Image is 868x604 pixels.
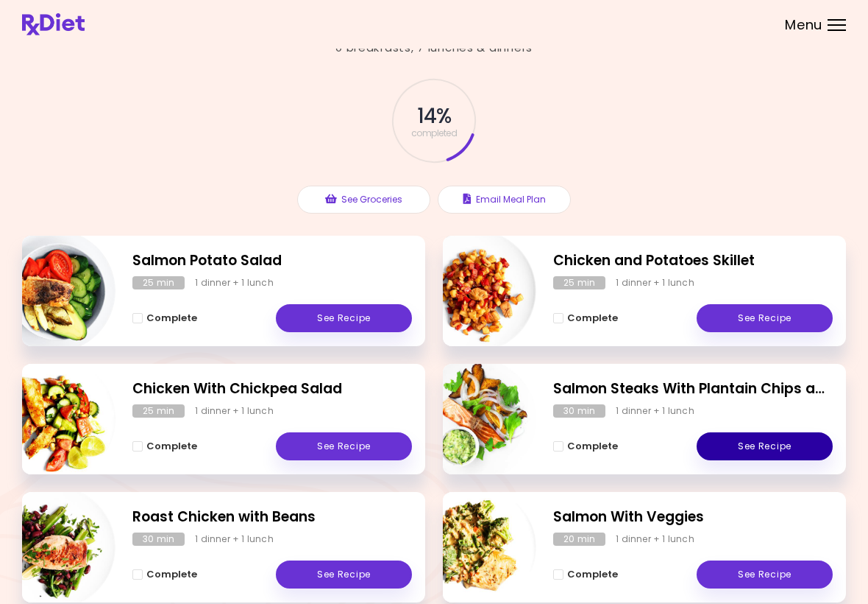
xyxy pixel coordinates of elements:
[697,432,833,460] a: See Recipe - Salmon Steaks With Plantain Chips and Guacamole
[553,438,618,455] button: Complete - Salmon Steaks With Plantain Chips and Guacamole
[132,276,185,289] div: 25 min
[132,507,412,528] h2: Roast Chicken with Beans
[276,561,412,589] a: See Recipe - Roast Chicken with Beans
[195,276,274,289] div: 1 dinner + 1 lunch
[132,566,197,583] button: Complete - Roast Chicken with Beans
[697,561,833,589] a: See Recipe - Salmon With Veggies
[146,312,197,324] span: Complete
[417,104,451,129] span: 14 %
[553,507,833,528] h2: Salmon With Veggies
[553,379,833,400] h2: Salmon Steaks With Plantain Chips and Guacamole
[616,533,694,546] div: 1 dinner + 1 lunch
[414,230,536,352] img: Info - Chicken and Potatoes Skillet
[297,186,430,214] button: See Groceries
[276,432,412,460] a: See Recipe - Chicken With Chickpea Salad
[132,309,197,327] button: Complete - Salmon Potato Salad
[132,438,197,455] button: Complete - Chicken With Chickpea Salad
[146,440,197,452] span: Complete
[438,186,571,214] button: Email Meal Plan
[132,250,412,272] h2: Salmon Potato Salad
[785,18,822,32] span: Menu
[616,276,694,289] div: 1 dinner + 1 lunch
[276,304,412,332] a: See Recipe - Salmon Potato Salad
[567,440,618,452] span: Complete
[567,569,618,580] span: Complete
[414,358,536,480] img: Info - Salmon Steaks With Plantain Chips and Guacamole
[132,533,185,546] div: 30 min
[146,569,197,580] span: Complete
[553,533,605,546] div: 20 min
[22,13,85,35] img: RxDiet
[616,404,694,418] div: 1 dinner + 1 lunch
[411,129,458,138] span: completed
[553,566,618,583] button: Complete - Salmon With Veggies
[553,250,833,272] h2: Chicken and Potatoes Skillet
[553,404,605,418] div: 30 min
[697,304,833,332] a: See Recipe - Chicken and Potatoes Skillet
[567,312,618,324] span: Complete
[195,533,274,546] div: 1 dinner + 1 lunch
[553,309,618,327] button: Complete - Chicken and Potatoes Skillet
[132,404,185,418] div: 25 min
[132,379,412,400] h2: Chicken With Chickpea Salad
[195,404,274,418] div: 1 dinner + 1 lunch
[553,276,605,289] div: 25 min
